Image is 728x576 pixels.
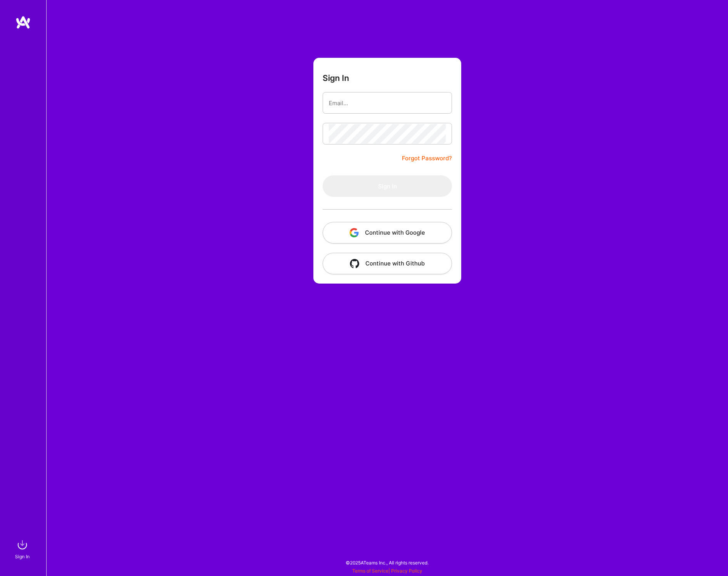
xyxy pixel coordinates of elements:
[352,568,388,574] a: Terms of Service
[350,228,359,237] img: icon
[15,15,31,29] img: logo
[323,222,452,243] button: Continue with Google
[323,253,452,274] button: Continue with Github
[329,93,446,113] input: Email...
[15,537,30,552] img: sign in
[323,73,349,83] h3: Sign In
[402,154,452,163] a: Forgot Password?
[15,552,30,561] div: Sign In
[391,568,422,574] a: Privacy Policy
[16,537,30,561] a: sign inSign In
[352,568,422,574] span: |
[323,175,452,197] button: Sign In
[350,259,359,268] img: icon
[46,553,728,572] div: © 2025 ATeams Inc., All rights reserved.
